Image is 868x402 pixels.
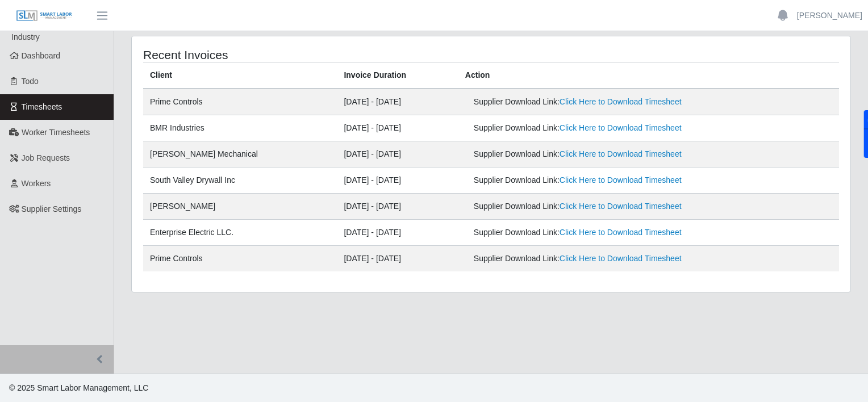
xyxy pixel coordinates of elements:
[337,194,458,220] td: [DATE] - [DATE]
[143,141,337,167] td: [PERSON_NAME] Mechanical
[560,149,682,158] a: Click Here to Download Timesheet
[474,227,702,238] div: Supplier Download Link:
[337,62,458,89] th: Invoice Duration
[22,204,82,213] span: Supplier Settings
[797,10,862,22] a: [PERSON_NAME]
[337,220,458,246] td: [DATE] - [DATE]
[22,51,61,60] span: Dashboard
[337,115,458,141] td: [DATE] - [DATE]
[474,253,702,265] div: Supplier Download Link:
[337,167,458,194] td: [DATE] - [DATE]
[458,62,839,89] th: Action
[9,383,148,392] span: © 2025 Smart Labor Management, LLC
[11,32,40,41] span: Industry
[560,97,682,106] a: Click Here to Download Timesheet
[22,179,51,188] span: Workers
[143,62,337,89] th: Client
[143,167,337,194] td: South Valley Drywall Inc
[143,115,337,141] td: BMR Industries
[474,122,702,134] div: Supplier Download Link:
[474,200,702,212] div: Supplier Download Link:
[22,77,39,86] span: Todo
[143,48,423,62] h4: Recent Invoices
[474,96,702,108] div: Supplier Download Link:
[143,89,337,115] td: Prime Controls
[337,141,458,167] td: [DATE] - [DATE]
[143,246,337,272] td: Prime Controls
[560,254,682,263] a: Click Here to Download Timesheet
[143,194,337,220] td: [PERSON_NAME]
[143,220,337,246] td: Enterprise Electric LLC.
[474,174,702,186] div: Supplier Download Link:
[560,202,682,211] a: Click Here to Download Timesheet
[337,89,458,115] td: [DATE] - [DATE]
[16,10,73,22] img: SLM Logo
[22,128,90,137] span: Worker Timesheets
[22,153,70,162] span: Job Requests
[337,246,458,272] td: [DATE] - [DATE]
[560,228,682,237] a: Click Here to Download Timesheet
[560,175,682,185] a: Click Here to Download Timesheet
[474,148,702,160] div: Supplier Download Link:
[22,102,62,111] span: Timesheets
[560,123,682,132] a: Click Here to Download Timesheet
